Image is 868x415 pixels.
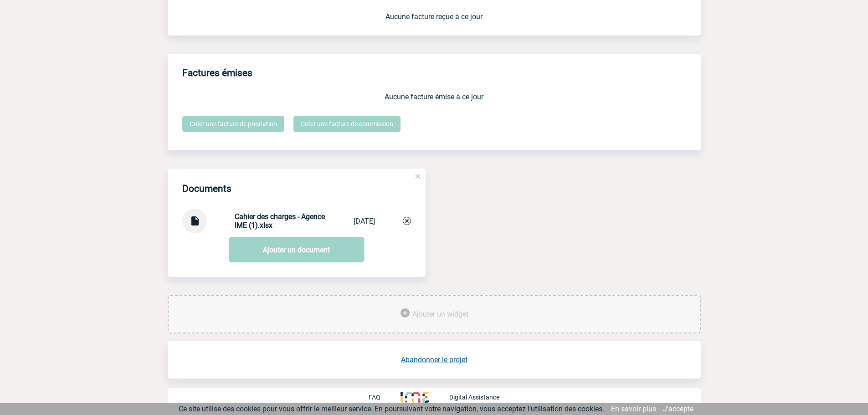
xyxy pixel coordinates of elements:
[229,237,364,262] a: Ajouter un document
[369,393,401,401] a: FAQ
[403,217,411,225] img: Supprimer
[401,392,429,403] img: http://www.idealmeetingsevents.fr/
[354,217,375,225] div: [DATE]
[412,310,468,318] span: Ajouter un widget
[369,394,380,401] p: FAQ
[414,172,422,180] img: close.png
[168,295,701,333] div: Ajouter des outils d'aide à la gestion de votre événement
[293,116,401,132] a: Créer une facture de commission
[401,355,467,364] a: Abandonner le projet
[182,92,686,101] p: Aucune facture émise à ce jour
[182,61,701,85] h3: Factures émises
[182,116,284,132] a: Créer une facture de prestation
[449,394,499,401] p: Digital Assistance
[235,212,325,230] strong: Cahier des charges - Agence IME (1).xlsx
[179,405,604,413] span: Ce site utilise des cookies pour vous offrir le meilleur service. En poursuivant votre navigation...
[182,183,231,194] h4: Documents
[663,405,693,413] a: J'accepte
[182,12,686,21] p: Aucune facture reçue à ce jour
[611,405,656,413] a: En savoir plus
